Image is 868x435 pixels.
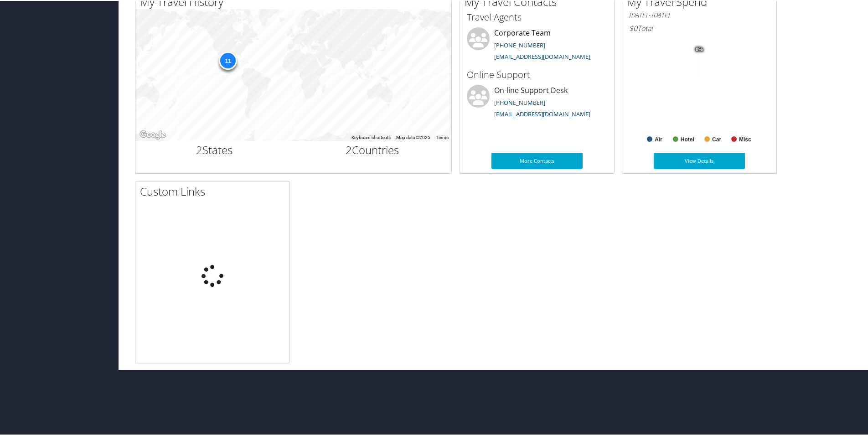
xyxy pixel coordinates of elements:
h2: Countries [300,141,445,157]
h3: Online Support [467,67,607,80]
div: 11 [219,50,237,68]
span: 2 [196,141,202,156]
text: Car [712,135,721,142]
span: Map data ©2025 [396,134,430,139]
a: [PHONE_NUMBER] [494,98,545,106]
a: More Contacts [491,152,583,168]
li: On-line Support Desk [462,84,612,121]
a: [EMAIL_ADDRESS][DOMAIN_NAME] [494,52,590,60]
a: Terms (opens in new tab) [436,134,449,139]
text: Misc [739,135,751,142]
a: View Details [654,152,745,168]
span: $0 [629,22,637,32]
li: Corporate Team [462,26,612,64]
tspan: 0% [696,46,703,52]
text: Hotel [681,135,694,142]
a: Open this area in Google Maps (opens a new window) [138,128,168,140]
h6: [DATE] - [DATE] [629,10,770,19]
img: Google [138,128,168,140]
a: [EMAIL_ADDRESS][DOMAIN_NAME] [494,109,590,117]
text: Air [655,135,662,142]
a: [PHONE_NUMBER] [494,40,545,48]
h2: States [142,141,287,157]
span: 2 [346,141,352,156]
h2: Custom Links [140,183,289,198]
h6: Total [629,22,770,32]
h3: Travel Agents [467,10,607,23]
button: Keyboard shortcuts [351,134,391,140]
